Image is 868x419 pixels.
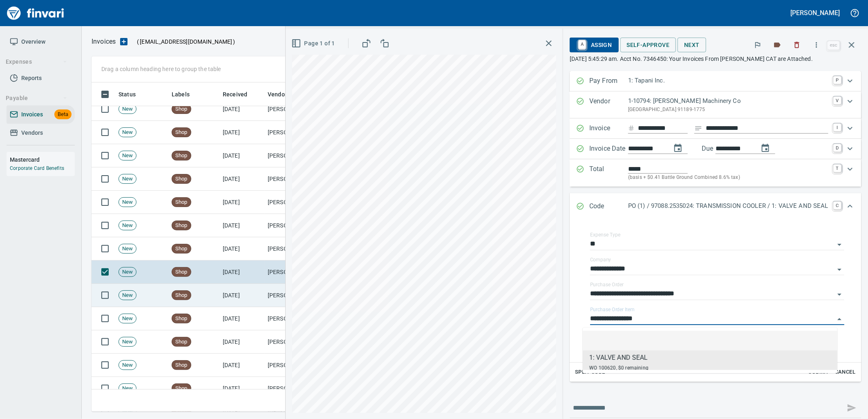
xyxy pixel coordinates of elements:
[589,353,649,363] div: 1: VALVE AND SEAL
[172,361,191,369] span: Shop
[684,40,700,50] span: Next
[694,124,702,132] svg: Invoice description
[264,191,346,214] td: [PERSON_NAME] Machinery Co (1-10794)
[702,144,740,154] p: Due
[223,89,258,99] span: Received
[628,123,635,133] svg: Invoice number
[219,261,264,284] td: [DATE]
[119,338,136,346] span: New
[570,55,861,63] p: [DATE] 5:45:29 am. Acct No. 7346450: Your Invoices From [PERSON_NAME] CAT are Attached.
[172,268,191,276] span: Shop
[119,268,136,276] span: New
[172,175,191,183] span: Shop
[172,105,191,113] span: Shop
[6,57,67,67] span: Expenses
[6,93,67,103] span: Payable
[264,237,346,261] td: [PERSON_NAME] Machinery Co (1-10794)
[119,89,136,99] span: Status
[570,193,861,220] div: Expand
[756,138,775,158] button: change due date
[264,121,346,144] td: [PERSON_NAME] Machinery Co (1-10794)
[590,233,620,238] label: Expense Type
[570,159,861,187] div: Expand
[21,37,45,47] span: Overview
[7,69,75,87] a: Reports
[575,368,605,377] span: Split Code
[172,385,191,392] span: Shop
[172,222,191,230] span: Shop
[833,123,841,131] a: I
[219,191,264,214] td: [DATE]
[290,36,338,51] button: Page 1 of 1
[119,89,146,99] span: Status
[768,36,786,54] button: Labels
[628,76,828,85] p: 1: Tapani Inc.
[791,9,840,17] h5: [PERSON_NAME]
[570,118,861,139] div: Expand
[21,109,43,120] span: Invoices
[570,139,861,159] div: Expand
[172,292,191,299] span: Shop
[219,307,264,330] td: [DATE]
[5,3,66,23] img: Finvari
[570,38,618,52] button: AAssign
[219,284,264,307] td: [DATE]
[139,38,233,46] span: [EMAIL_ADDRESS][DOMAIN_NAME]
[834,368,856,377] span: Cancel
[627,40,670,50] span: Self-Approve
[132,38,235,46] p: ( )
[833,96,841,105] a: V
[172,89,190,99] span: Labels
[264,284,346,307] td: [PERSON_NAME] Machinery Co (1-10794)
[264,98,346,121] td: [PERSON_NAME] Machinery Co (1-10794)
[578,40,586,49] a: A
[119,175,136,183] span: New
[589,365,649,371] span: WO 100620, $0 remaining
[21,73,42,83] span: Reports
[293,38,335,49] span: Page 1 of 1
[219,330,264,354] td: [DATE]
[172,338,191,346] span: Shop
[119,245,136,253] span: New
[172,245,191,253] span: Shop
[219,214,264,237] td: [DATE]
[628,96,828,106] p: 1-10794: [PERSON_NAME] Machinery Co
[573,366,607,379] button: Split Code
[628,174,828,182] p: (basis + $0.41 Battle Ground Combined 8.6% tax)
[833,76,841,84] a: P
[589,123,628,134] p: Invoice
[172,152,191,160] span: Shop
[570,71,861,91] div: Expand
[576,38,612,52] span: Assign
[264,307,346,330] td: [PERSON_NAME] Machinery Co (1-10794)
[219,167,264,191] td: [DATE]
[264,144,346,167] td: [PERSON_NAME] Machinery Co (1-10794)
[620,38,676,53] button: Self-Approve
[268,89,316,99] span: Vendor / From
[119,292,136,299] span: New
[119,105,136,113] span: New
[119,385,136,392] span: New
[789,7,842,19] button: [PERSON_NAME]
[749,36,767,54] button: Flag
[264,354,346,377] td: [PERSON_NAME] Machinery Co (1-10794)
[119,152,136,160] span: New
[678,38,706,53] button: Next
[10,165,64,171] a: Corporate Card Benefits
[219,98,264,121] td: [DATE]
[7,124,75,142] a: Vendors
[834,264,845,275] button: Open
[589,144,628,154] p: Invoice Date
[668,138,688,158] button: change date
[116,37,132,47] button: Upload an Invoice
[570,220,861,382] div: Expand
[10,155,75,164] h6: Mastercard
[589,164,628,182] p: Total
[119,129,136,136] span: New
[223,89,247,99] span: Received
[268,89,305,99] span: Vendor / From
[834,239,845,250] button: Open
[834,289,845,300] button: Open
[842,398,861,418] span: This records your message into the invoice and notifies anyone mentioned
